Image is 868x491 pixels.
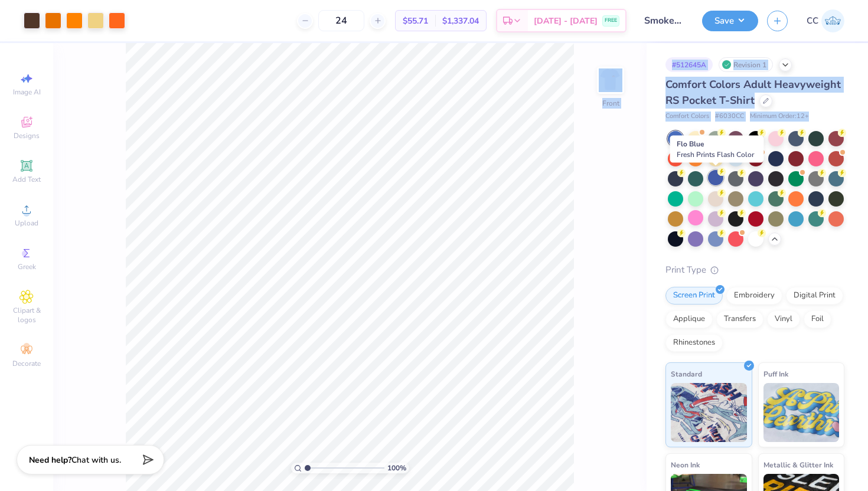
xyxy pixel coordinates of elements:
[671,368,702,380] span: Standard
[750,112,809,122] span: Minimum Order: 12 +
[665,263,844,277] div: Print Type
[665,287,723,305] div: Screen Print
[665,57,713,72] div: # 512645A
[702,11,758,31] button: Save
[6,306,47,325] span: Clipart & logos
[665,334,723,352] div: Rhinestones
[403,15,428,27] span: $55.71
[14,131,40,140] span: Designs
[29,454,71,466] strong: Need help?
[767,310,800,328] div: Vinyl
[18,262,36,271] span: Greek
[12,175,41,184] span: Add Text
[807,14,818,28] span: CC
[763,383,840,442] img: Puff Ink
[12,359,41,368] span: Decorate
[318,10,364,31] input: – –
[807,9,844,32] a: CC
[665,310,713,328] div: Applique
[716,310,763,328] div: Transfers
[387,463,406,473] span: 100 %
[665,112,709,122] span: Comfort Colors
[804,310,831,328] div: Foil
[665,77,841,107] span: Comfort Colors Adult Heavyweight RS Pocket T-Shirt
[763,459,833,471] span: Metallic & Glitter Ink
[763,368,788,380] span: Puff Ink
[671,459,700,471] span: Neon Ink
[442,15,479,27] span: $1,337.04
[71,454,121,466] span: Chat with us.
[726,287,782,305] div: Embroidery
[821,9,844,32] img: Chloe Crawford
[670,136,764,163] div: Flo Blue
[605,17,617,25] span: FREE
[671,383,747,442] img: Standard
[602,98,619,109] div: Front
[13,87,41,97] span: Image AI
[715,112,744,122] span: # 6030CC
[719,57,773,72] div: Revision 1
[635,9,693,32] input: Untitled Design
[599,68,622,92] img: Front
[534,15,598,27] span: [DATE] - [DATE]
[677,150,754,159] span: Fresh Prints Flash Color
[786,287,843,305] div: Digital Print
[15,218,38,228] span: Upload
